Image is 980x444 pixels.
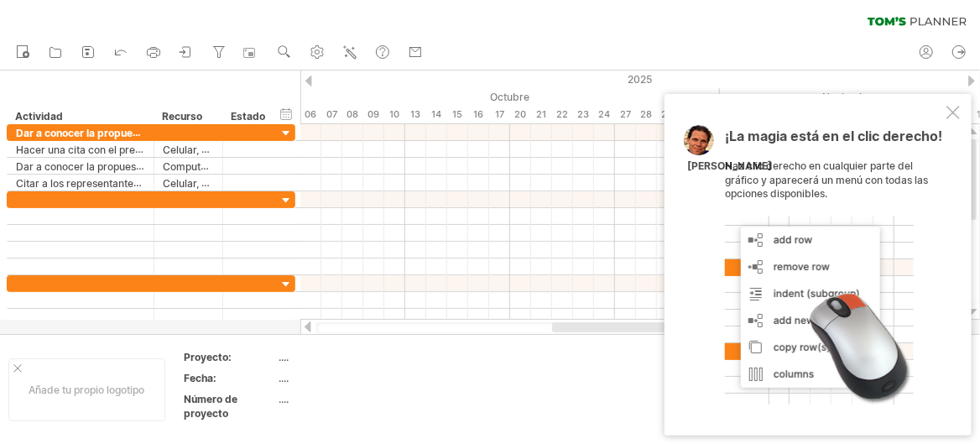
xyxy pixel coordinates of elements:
div: Martes, 28 de octubre de 2025 [636,106,657,123]
font: 22 [557,108,569,120]
font: 16 [474,108,484,120]
font: 21 [537,108,547,120]
font: 24 [599,108,611,120]
font: Celular, Computadora, Linea movil, [163,143,330,156]
font: 07 [326,108,337,120]
div: Octubre de 2025 [237,88,720,106]
div: Viernes, 24 de octubre de 2025 [594,106,615,123]
font: Dar a conocer la propuesta para terminar con la problemática ambiental. [16,159,363,173]
font: 17 [495,108,504,120]
font: 15 [453,108,463,120]
font: .... [279,351,289,363]
font: Celular, Computadora, Linea movil, [163,176,330,190]
div: Lunes, 20 de octubre de 2025 [510,106,531,123]
div: Jueves, 16 de octubre de 2025 [468,106,489,123]
div: Miércoles, 8 de octubre de 2025 [342,106,363,123]
font: Actividad [15,110,63,123]
div: Miércoles, 22 de octubre de 2025 [552,106,573,123]
font: Noviembre [823,91,877,103]
font: Estado [231,110,265,123]
div: Miércoles, 29 de octubre de 2025 [657,106,678,123]
font: 27 [620,108,631,120]
font: Número de proyecto [184,393,237,420]
div: Viernes, 10 de octubre de 2025 [384,106,405,123]
div: Lunes, 27 de octubre de 2025 [615,106,636,123]
div: Miércoles, 15 de octubre de 2025 [447,106,468,123]
div: Viernes, 17 de octubre de 2025 [489,106,510,123]
font: 09 [368,108,380,120]
font: Haz clic derecho en cualquier parte del gráfico y aparecerá un menú con todas las opciones dispon... [725,159,928,201]
font: Hacer una cita con el presidente de la colonia. [16,143,236,156]
font: .... [279,372,289,384]
font: Proyecto: [184,351,232,363]
font: Fecha: [184,372,216,384]
font: 20 [515,108,527,120]
div: Martes, 21 de octubre de 2025 [531,106,552,123]
font: 2025 [628,73,653,86]
font: 14 [432,108,442,120]
font: .... [279,393,289,405]
font: 10 [390,108,400,120]
font: 06 [305,108,317,120]
div: Jueves, 9 de octubre de 2025 [363,106,384,123]
font: Octubre [490,91,529,103]
font: 29 [662,108,674,120]
font: Recurso [162,110,202,123]
div: Martes, 7 de octubre de 2025 [321,106,342,123]
div: Jueves, 23 de octubre de 2025 [573,106,594,123]
div: Lunes, 13 de octubre de 2025 [405,106,426,123]
font: [PERSON_NAME] [687,159,772,172]
font: Dar a conocer la propuesta. [16,126,152,139]
div: Martes, 14 de octubre de 2025 [426,106,447,123]
font: 28 [641,108,653,120]
div: Lunes, 6 de octubre de 2025 [300,106,321,123]
font: Añade tu propio logotipo [29,384,145,396]
font: Computadora [163,159,229,173]
font: 13 [411,108,421,120]
font: ¡La magia está en el clic derecho! [725,128,942,144]
font: Citar a los representantes de las calles. [16,176,202,190]
font: 23 [578,108,590,120]
font: 08 [347,108,359,120]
